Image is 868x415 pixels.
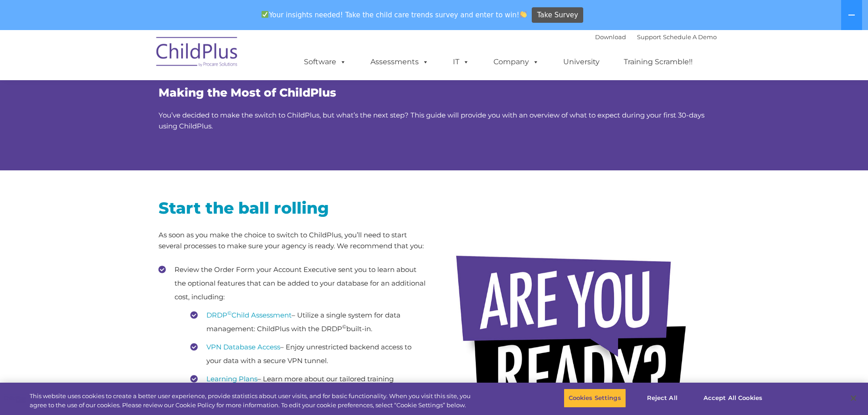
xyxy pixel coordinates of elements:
[634,389,691,408] button: Reject All
[699,389,767,408] button: Accept All Cookies
[484,53,548,71] a: Company
[152,31,243,76] img: ChildPlus by Procare Solutions
[564,389,626,408] button: Cookies Settings
[532,7,583,23] a: Take Survey
[595,33,626,41] a: Download
[361,53,438,71] a: Assessments
[190,340,427,368] li: – Enjoy unrestricted backend access to your data with a secure VPN tunnel.
[615,53,702,71] a: Training Scramble!!
[295,53,355,71] a: Software
[206,374,257,383] a: Learning Plans
[444,53,478,71] a: IT
[206,311,292,319] a: DRDP©Child Assessment
[30,392,478,410] div: This website uses cookies to create a better user experience, provide statistics about user visit...
[843,388,863,408] button: Close
[663,33,717,41] a: Schedule A Demo
[342,323,346,330] sup: ©
[637,33,661,41] a: Support
[554,53,609,71] a: University
[206,343,280,351] a: VPN Database Access
[262,11,268,18] img: ✅
[159,86,336,99] span: Making the Most of ChildPlus
[159,230,427,251] p: As soon as you make the choice to switch to ChildPlus, you’ll need to start several processes to ...
[190,308,427,336] li: – Utilize a single system for data management: ChildPlus with the DRDP built-in.
[595,33,717,41] font: |
[258,6,531,24] span: Your insights needed! Take the child care trends survey and enter to win!
[537,7,578,23] span: Take Survey
[520,11,527,18] img: 👏
[227,310,231,316] sup: ©
[159,111,704,130] span: You’ve decided to make the switch to ChildPlus, but what’s the next step? This guide will provide...
[159,198,427,218] h2: Start the ball rolling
